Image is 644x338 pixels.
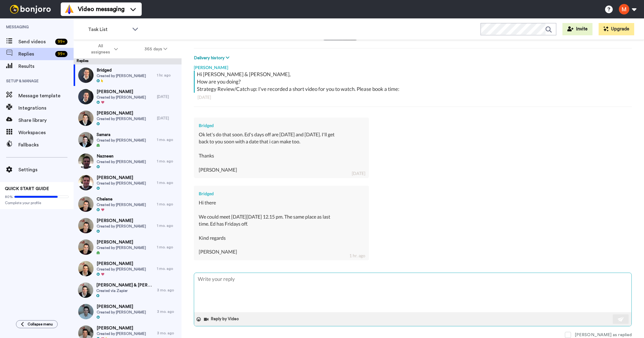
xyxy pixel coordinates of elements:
span: 80% [5,194,13,199]
div: 1 mo. ago [157,180,178,185]
span: Chelene [97,196,146,202]
span: Task List [88,26,129,33]
a: NazneenCreated by [PERSON_NAME]1 mo. ago [74,150,182,172]
span: [PERSON_NAME] [97,304,146,310]
img: 233e0dd7-ba94-4541-8530-a946525a99ff-thumb.jpg [78,175,94,190]
div: 1 mo. ago [157,137,178,142]
span: [PERSON_NAME] [97,110,146,116]
img: vm-color.svg [64,4,74,14]
span: All assignees [88,43,113,55]
img: 57c3eae0-c872-4119-a684-325665ff79cf-thumb.jpg [78,153,94,169]
img: 14056f05-d9a0-4c60-9e5a-31fc6590360b-thumb.jpg [78,68,94,83]
div: 1 mo. ago [157,202,178,207]
span: Samara [97,132,146,138]
img: bj-logo-header-white.svg [7,5,53,14]
img: 13d0547d-15b6-4bb5-864e-a7017640bb88-thumb.jpg [78,261,94,276]
span: Created by [PERSON_NAME] [97,245,146,250]
span: Created by [PERSON_NAME] [97,331,146,336]
span: Video messaging [78,5,125,14]
a: BridgedCreated by [PERSON_NAME]1 hr. ago [74,64,182,86]
div: 1 hr. ago [349,253,365,259]
a: [PERSON_NAME]Created by [PERSON_NAME]3 mo. ago [74,301,182,322]
button: Delivery history [194,55,231,61]
a: [PERSON_NAME]Created by [PERSON_NAME]1 mo. ago [74,236,182,258]
div: [DATE] [197,94,628,100]
div: [PERSON_NAME] as replied [575,332,632,338]
span: Created by [PERSON_NAME] [97,202,146,207]
span: Fallbacks [18,141,74,149]
a: [PERSON_NAME]Created by [PERSON_NAME][DATE] [74,86,182,107]
img: d2c81f9a-2e6b-483a-8506-54cb785bf0c0-thumb.jpg [78,282,93,298]
div: [DATE] [157,116,178,121]
div: 1 mo. ago [157,245,178,250]
div: Hi [PERSON_NAME] & [PERSON_NAME], How are you doing? Strategy Review/Catch up: I've recorded a sh... [197,71,630,93]
span: Created by [PERSON_NAME] [97,310,146,315]
a: CheleneCreated by [PERSON_NAME]1 mo. ago [74,193,182,215]
div: 3 mo. ago [157,288,178,293]
div: 1 mo. ago [157,159,178,164]
span: QUICK START GUIDE [5,187,49,191]
div: Replies [74,58,182,64]
a: [PERSON_NAME] & [PERSON_NAME]Created via Zapier3 mo. ago [74,279,182,301]
span: Integrations [18,104,74,112]
div: 99 + [55,51,67,57]
button: All assignees [75,41,131,58]
span: [PERSON_NAME] [97,325,146,331]
div: Bridged [199,191,364,197]
span: Share library [18,117,74,124]
span: Workspaces [18,129,74,136]
img: 10861782-51af-4f73-a57b-0a8d1e7afb9d-thumb.jpg [78,196,94,212]
button: Upgrade [599,23,634,35]
a: [PERSON_NAME]Created by [PERSON_NAME]1 mo. ago [74,258,182,279]
div: 1 mo. ago [157,266,178,271]
span: [PERSON_NAME] & [PERSON_NAME] [96,282,154,288]
span: Message template [18,92,74,99]
span: Send videos [18,38,53,45]
span: Created by [PERSON_NAME] [97,116,146,121]
div: Ok let's do that soon. Ed's days off are [DATE] and [DATE]. I'll get back to you soon with a date... [199,131,364,173]
img: af1a2447-55c9-4a97-b220-a0ecc5455218-thumb.jpg [78,239,94,255]
div: 1 hr. ago [157,73,178,78]
a: [PERSON_NAME]Created by [PERSON_NAME]1 mo. ago [74,172,182,193]
span: Results [18,63,74,70]
span: Settings [18,166,74,173]
div: Bridged [199,122,364,129]
img: 22353a6c-c125-4fe0-b2b0-e217b0722219-thumb.jpg [78,132,94,147]
button: Collapse menu [16,320,58,328]
span: Replies [18,50,53,58]
span: Nazneen [97,153,146,159]
span: Complete your profile [5,200,69,205]
button: 365 days [131,44,181,55]
img: send-white.svg [618,317,624,322]
span: Created by [PERSON_NAME] [97,224,146,229]
span: [PERSON_NAME] [97,175,146,181]
a: [PERSON_NAME]Created by [PERSON_NAME][DATE] [74,107,182,129]
a: SamaraCreated by [PERSON_NAME]1 mo. ago [74,129,182,150]
div: Hi there We could meet [DATE][DATE] 12.15 pm. The same place as last time. Ed has Fridays off. Ki... [199,199,364,255]
span: Created by [PERSON_NAME] [97,181,146,186]
div: [PERSON_NAME] [194,61,632,71]
span: Bridged [97,67,146,73]
span: [PERSON_NAME] [97,218,146,224]
span: Created by [PERSON_NAME] [97,138,146,143]
button: Invite [562,23,592,35]
img: 6f791c55-59c1-4249-bd9f-2f3694cedfd8-thumb.jpg [78,111,94,126]
div: 1 mo. ago [157,223,178,228]
img: 21d5295b-cca2-4744-95df-56cc399a1d28-thumb.jpg [78,304,94,319]
img: 295385ef-8967-42a2-9634-3409e74d0fb5-thumb.jpg [78,89,94,104]
span: [PERSON_NAME] [97,89,146,95]
span: [PERSON_NAME] [97,239,146,245]
div: 3 mo. ago [157,309,178,314]
div: 99 + [55,39,67,45]
a: [PERSON_NAME]Created by [PERSON_NAME]1 mo. ago [74,215,182,236]
span: [PERSON_NAME] [97,261,146,267]
img: 940c72f7-97db-468b-8c83-ae8330c4bcc0-thumb.jpg [78,218,94,233]
div: [DATE] [352,170,365,177]
div: [DATE] [157,94,178,99]
span: Created by [PERSON_NAME] [97,73,146,78]
button: Reply by Video [203,315,241,324]
span: Created by [PERSON_NAME] [97,159,146,164]
span: Created via Zapier [96,288,154,293]
span: Collapse menu [28,322,53,327]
